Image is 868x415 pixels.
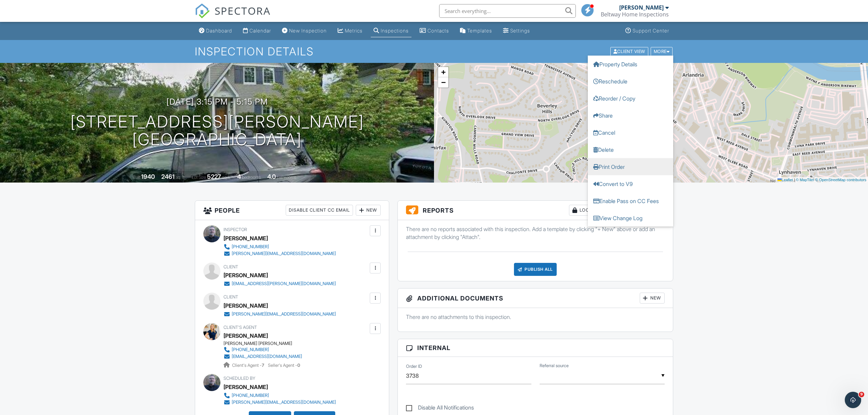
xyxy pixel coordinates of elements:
div: 2461 [161,173,175,180]
div: New [356,205,381,216]
input: Search everything... [439,4,576,18]
span: Built [133,175,140,180]
div: [PERSON_NAME][EMAIL_ADDRESS][DOMAIN_NAME] [232,311,336,317]
h3: Internal [398,339,673,357]
div: [EMAIL_ADDRESS][DOMAIN_NAME] [232,354,302,359]
a: [PHONE_NUMBER] [223,392,336,399]
span: Seller's Agent - [268,363,300,368]
a: © OpenStreetMap contributors [815,178,866,182]
span: − [441,78,446,86]
div: Locked [569,205,601,216]
span: + [441,68,446,76]
a: Delete [588,141,673,158]
h3: [DATE] 3:15 pm - 5:15 pm [166,97,268,106]
a: Support Center [623,25,672,37]
div: Metrics [345,28,363,34]
div: 1940 [141,173,155,180]
a: Enable Pass on CC Fees [588,192,673,209]
a: Contacts [417,25,452,37]
span: | [794,178,795,182]
a: Calendar [240,25,274,37]
div: Beltway Home Inspections [601,11,669,18]
span: Client [223,264,238,269]
div: [EMAIL_ADDRESS][PERSON_NAME][DOMAIN_NAME] [232,281,336,286]
span: sq.ft. [222,175,231,180]
span: bathrooms [277,175,296,180]
a: [PERSON_NAME][EMAIL_ADDRESS][DOMAIN_NAME] [223,311,336,318]
span: Client [223,294,238,299]
a: Reschedule [588,72,673,90]
a: Share [588,107,673,124]
a: © MapTiler [796,178,814,182]
div: [PERSON_NAME] [223,382,268,392]
div: Disable Client CC Email [286,205,353,216]
a: New Inspection [279,25,329,37]
h3: Reports [398,201,673,220]
div: Settings [510,28,530,34]
div: [PERSON_NAME] [223,233,268,243]
a: Inspections [371,25,411,37]
a: [PERSON_NAME][EMAIL_ADDRESS][DOMAIN_NAME] [223,250,336,257]
h3: People [195,201,389,220]
label: Order ID [406,363,422,369]
a: Leaflet [777,178,793,182]
div: Dashboard [206,28,232,34]
div: [PHONE_NUMBER] [232,244,269,250]
p: There are no attachments to this inspection. [406,313,665,321]
div: [PHONE_NUMBER] [232,393,269,398]
div: Client View [610,47,648,56]
span: sq. ft. [176,175,185,180]
a: Zoom out [438,77,448,88]
div: Templates [467,28,492,34]
a: [PHONE_NUMBER] [223,346,302,353]
span: Scheduled By [223,376,255,381]
iframe: Intercom live chat [845,392,861,408]
h1: Inspection Details [195,45,673,57]
strong: 7 [262,363,264,368]
a: Templates [457,25,495,37]
div: Support Center [633,28,669,34]
div: More [651,47,673,56]
a: View Change Log [588,209,673,226]
div: [PERSON_NAME] [619,4,664,11]
div: Contacts [428,28,449,34]
a: Print Order [588,158,673,175]
div: Inspections [381,28,409,34]
a: [EMAIL_ADDRESS][DOMAIN_NAME] [223,353,302,360]
label: Disable All Notifications [406,404,474,413]
div: 4.0 [267,173,276,180]
div: Calendar [249,28,271,34]
a: [EMAIL_ADDRESS][PERSON_NAME][DOMAIN_NAME] [223,280,336,287]
span: Lot Size [192,175,206,180]
span: Client's Agent - [232,363,265,368]
div: [PERSON_NAME] [223,300,268,311]
div: [PERSON_NAME] [223,270,268,280]
a: Cancel [588,124,673,141]
span: 9 [859,392,864,397]
a: Property Details [588,55,673,72]
div: [PERSON_NAME][EMAIL_ADDRESS][DOMAIN_NAME] [232,400,336,405]
a: Reorder / Copy [588,90,673,107]
p: There are no reports associated with this inspection. Add a template by clicking "+ New" above or... [406,225,665,241]
label: Referral source [540,363,569,369]
a: Settings [500,25,533,37]
div: [PERSON_NAME] [223,331,268,341]
span: Client's Agent [223,325,257,330]
span: Inspector [223,227,247,232]
div: Publish All [514,263,557,276]
span: SPECTORA [215,3,271,18]
strong: 0 [297,363,300,368]
h1: [STREET_ADDRESS][PERSON_NAME] [GEOGRAPHIC_DATA] [70,113,364,149]
a: Metrics [335,25,365,37]
a: Client View [610,49,650,54]
div: New Inspection [289,28,327,34]
div: 4 [237,173,241,180]
div: New [640,293,665,304]
a: SPECTORA [195,9,271,24]
div: [PERSON_NAME] [PERSON_NAME] [223,341,308,346]
div: [PHONE_NUMBER] [232,347,269,352]
a: Dashboard [196,25,235,37]
div: 5227 [207,173,221,180]
div: [PERSON_NAME][EMAIL_ADDRESS][DOMAIN_NAME] [232,251,336,256]
span: bedrooms [242,175,261,180]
